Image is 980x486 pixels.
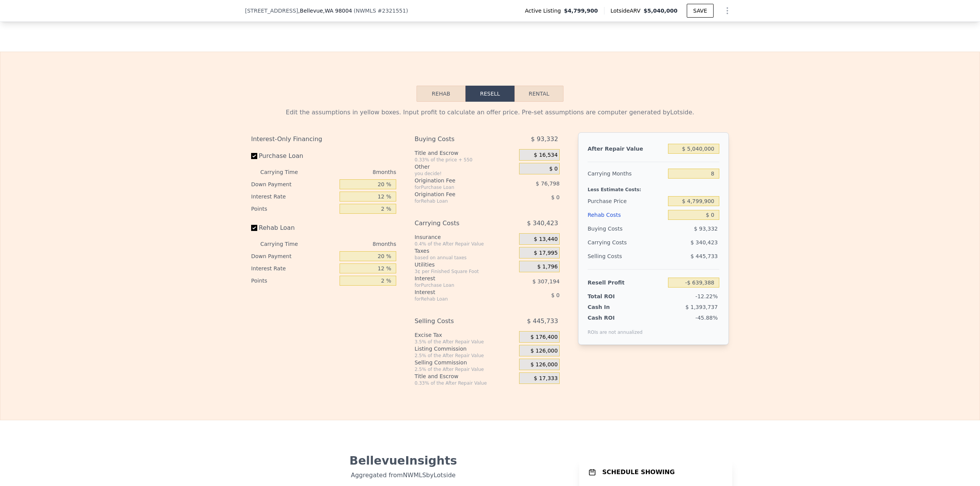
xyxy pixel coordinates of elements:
[588,222,665,236] div: Buying Costs
[531,361,558,368] span: $ 126,000
[298,7,352,15] span: , Bellevue
[691,239,718,245] span: $ 340,423
[415,157,516,163] div: 0.33% of the price + 550
[415,261,516,268] div: Utilities
[415,216,500,230] div: Carrying Costs
[720,3,735,18] button: Show Options
[416,86,465,102] button: Rehab
[415,198,500,204] div: for Rehab Loan
[260,238,310,250] div: Carrying Time
[415,353,516,359] div: 2.5% of the After Repair Value
[696,293,718,299] span: -12.22%
[260,166,310,178] div: Carrying Time
[532,278,560,284] span: $ 307,194
[525,7,564,15] span: Active Listing
[644,8,678,14] span: $5,040,000
[588,236,635,249] div: Carrying Costs
[415,366,516,372] div: 2.5% of the After Repair Value
[356,8,376,14] span: NWMLS
[551,292,560,298] span: $ 0
[415,314,500,328] div: Selling Costs
[415,190,500,198] div: Origination Fee
[531,348,558,354] span: $ 126,000
[549,166,558,172] span: $ 0
[415,163,516,171] div: Other
[588,180,719,194] div: Less Estimate Costs:
[415,132,500,146] div: Buying Costs
[415,177,500,184] div: Origination Fee
[251,178,336,190] div: Down Payment
[415,282,500,288] div: for Purchase Loan
[534,236,558,243] span: $ 13,440
[588,293,635,300] div: Total ROI
[588,314,643,322] div: Cash ROI
[251,190,336,203] div: Interest Rate
[694,226,718,232] span: $ 93,332
[611,7,644,15] span: Lotside ARV
[602,468,675,477] h1: SCHEDULE SHOWING
[588,322,643,335] div: ROIs are not annualized
[588,167,665,180] div: Carrying Months
[251,262,336,275] div: Interest Rate
[534,375,558,382] span: $ 17,333
[415,380,516,386] div: 0.33% of the After Repair Value
[588,208,665,222] div: Rehab Costs
[415,359,516,366] div: Selling Commission
[537,263,557,270] span: $ 1,796
[415,241,516,247] div: 0.4% of the After Repair Value
[251,250,336,262] div: Down Payment
[514,86,563,102] button: Rental
[685,304,718,310] span: $ 1,393,737
[415,184,500,190] div: for Purchase Loan
[377,8,406,14] span: # 2321551
[687,4,714,18] button: SAVE
[313,166,396,178] div: 8 months
[415,331,516,339] div: Excise Tax
[415,247,516,255] div: Taxes
[251,132,396,146] div: Interest-Only Financing
[588,142,665,156] div: After Repair Value
[251,203,336,215] div: Points
[251,221,336,235] label: Rehab Loan
[354,7,408,15] div: ( )
[551,194,560,200] span: $ 0
[251,153,257,159] input: Purchase Loan
[251,225,257,231] input: Rehab Loan
[415,268,516,275] div: 3¢ per Finished Square Foot
[415,275,500,282] div: Interest
[251,149,336,163] label: Purchase Loan
[564,7,598,15] span: $4,799,900
[415,345,516,353] div: Listing Commission
[415,255,516,261] div: based on annual taxes
[536,180,560,187] span: $ 76,798
[534,152,558,159] span: $ 16,534
[588,194,665,208] div: Purchase Price
[251,108,729,117] div: Edit the assumptions in yellow boxes. Input profit to calculate an offer price. Pre-set assumptio...
[588,303,635,311] div: Cash In
[313,238,396,250] div: 8 months
[531,334,558,341] span: $ 176,400
[527,314,558,328] span: $ 445,733
[696,315,718,321] span: -45.88%
[588,276,665,289] div: Resell Profit
[251,468,555,480] div: Aggregated from NWMLS by Lotside
[415,171,516,177] div: you decide!
[527,216,558,230] span: $ 340,423
[534,250,558,257] span: $ 17,995
[691,253,718,259] span: $ 445,733
[251,275,336,287] div: Points
[415,233,516,241] div: Insurance
[415,372,516,380] div: Title and Escrow
[465,86,514,102] button: Resell
[245,7,298,15] span: [STREET_ADDRESS]
[415,149,516,157] div: Title and Escrow
[588,249,665,263] div: Selling Costs
[415,296,500,302] div: for Rehab Loan
[251,454,555,468] div: Bellevue Insights
[415,288,500,296] div: Interest
[323,8,352,14] span: , WA 98004
[531,132,558,146] span: $ 93,332
[415,339,516,345] div: 3.5% of the After Repair Value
